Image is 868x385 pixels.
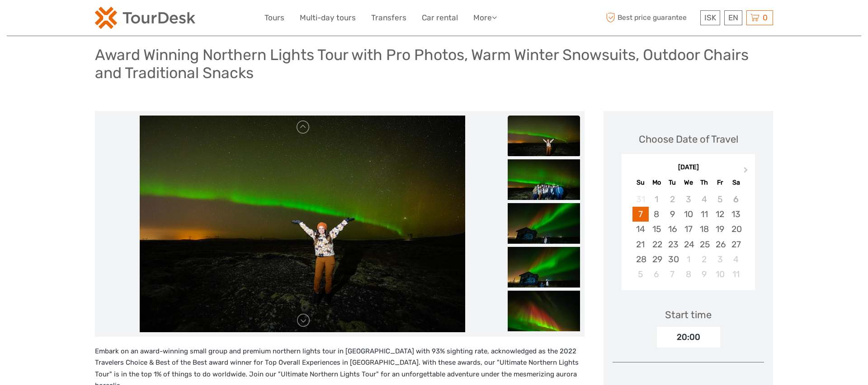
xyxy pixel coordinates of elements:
div: Not available Monday, September 1st, 2025 [649,192,665,207]
img: 3c5f0e61eb5e41b299412d98533b838f_slider_thumbnail.jpeg [508,291,580,331]
button: Next Month [740,165,754,180]
div: Not available Wednesday, September 3rd, 2025 [680,192,696,207]
div: Choose Thursday, October 2nd, 2025 [696,252,712,267]
div: Sa [728,176,744,189]
img: 3a9e46f948fe4fae817ecd9e5d14191b_slider_thumbnail.jpeg [508,203,580,244]
div: Choose Tuesday, September 30th, 2025 [665,252,680,267]
div: Choose Wednesday, October 8th, 2025 [680,267,696,282]
div: Choose Monday, September 22nd, 2025 [649,237,665,252]
a: Car rental [422,11,458,24]
div: Choose Thursday, September 11th, 2025 [696,207,712,222]
div: Choose Sunday, October 5th, 2025 [632,267,648,282]
div: Choose Tuesday, September 23rd, 2025 [665,237,680,252]
div: Choose Thursday, October 9th, 2025 [696,267,712,282]
div: Choose Friday, October 10th, 2025 [712,267,728,282]
a: Transfers [371,11,406,24]
div: Not available Saturday, September 6th, 2025 [728,192,744,207]
div: Choose Saturday, October 4th, 2025 [728,252,744,267]
div: Choose Friday, September 19th, 2025 [712,222,728,237]
div: Choose Sunday, September 14th, 2025 [632,222,648,237]
div: Choose Wednesday, October 1st, 2025 [680,252,696,267]
div: Choose Monday, September 29th, 2025 [649,252,665,267]
div: Tu [665,176,680,189]
div: Choose Friday, September 26th, 2025 [712,237,728,252]
a: Multi-day tours [300,11,356,24]
div: Choose Tuesday, October 7th, 2025 [665,267,680,282]
img: 120-15d4194f-c635-41b9-a512-a3cb382bfb57_logo_small.png [95,7,195,29]
div: We [680,176,696,189]
div: Choose Tuesday, September 16th, 2025 [665,222,680,237]
div: Choose Monday, October 6th, 2025 [649,267,665,282]
a: More [473,11,497,24]
div: 20:00 [657,327,720,348]
a: Tours [264,11,284,24]
div: Choose Sunday, September 7th, 2025 [632,207,648,222]
button: Open LiveChat chat widget [104,14,115,25]
h1: Award Winning Northern Lights Tour with Pro Photos, Warm Winter Snowsuits, Outdoor Chairs and Tra... [95,46,773,82]
div: [DATE] [622,163,755,172]
div: Choose Friday, October 3rd, 2025 [712,252,728,267]
div: Choose Saturday, September 27th, 2025 [728,237,744,252]
div: Su [632,176,648,189]
div: Choose Date of Travel [639,132,738,146]
div: Choose Tuesday, September 9th, 2025 [665,207,680,222]
div: Not available Tuesday, September 2nd, 2025 [665,192,680,207]
div: Choose Sunday, September 21st, 2025 [632,237,648,252]
span: Best price guarantee [604,10,698,25]
div: Choose Saturday, October 11th, 2025 [728,267,744,282]
div: Start time [665,308,712,322]
img: 45a424aeeb2947569c1236198b598a08_slider_thumbnail.jpeg [508,247,580,288]
div: Choose Sunday, September 28th, 2025 [632,252,648,267]
img: 86b12fe7b9654a808b57c9ce390be2ab_slider_thumbnail.jpeg [508,116,580,156]
img: 86b12fe7b9654a808b57c9ce390be2ab_main_slider.jpeg [140,116,465,332]
div: Choose Monday, September 8th, 2025 [649,207,665,222]
div: Not available Thursday, September 4th, 2025 [696,192,712,207]
span: 0 [761,13,769,22]
div: Choose Thursday, September 25th, 2025 [696,237,712,252]
div: Choose Thursday, September 18th, 2025 [696,222,712,237]
div: Mo [649,176,665,189]
span: ISK [704,13,716,22]
p: We're away right now. Please check back later! [13,16,102,23]
div: month 2025-09 [624,192,752,282]
div: Choose Wednesday, September 17th, 2025 [680,222,696,237]
div: Fr [712,176,728,189]
div: EN [724,10,742,25]
div: Choose Saturday, September 20th, 2025 [728,222,744,237]
div: Choose Wednesday, September 10th, 2025 [680,207,696,222]
div: Choose Wednesday, September 24th, 2025 [680,237,696,252]
img: f015c73dc018441da079bb98bca2adc9_slider_thumbnail.jpeg [508,159,580,200]
div: Choose Saturday, September 13th, 2025 [728,207,744,222]
div: Choose Monday, September 15th, 2025 [649,222,665,237]
div: Not available Sunday, August 31st, 2025 [632,192,648,207]
div: Not available Friday, September 5th, 2025 [712,192,728,207]
div: Choose Friday, September 12th, 2025 [712,207,728,222]
div: Th [696,176,712,189]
